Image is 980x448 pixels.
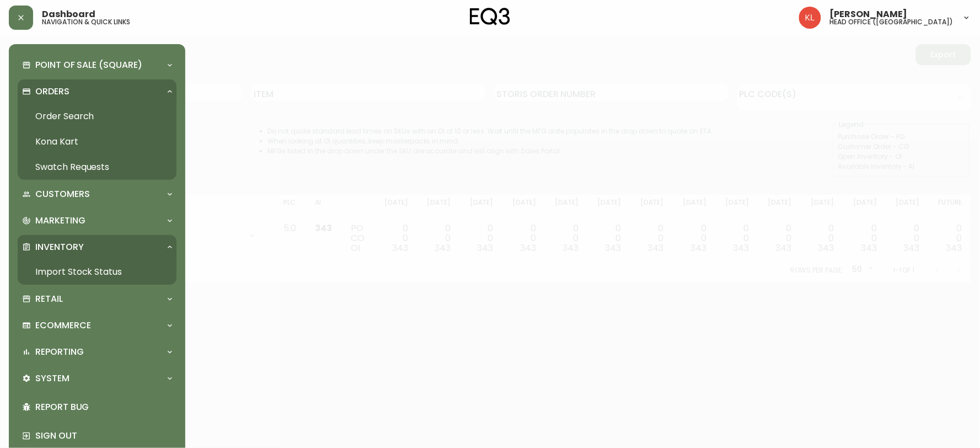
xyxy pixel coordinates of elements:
div: Marketing [18,209,176,233]
a: Order Search [18,104,176,129]
div: Report Bug [18,393,176,422]
span: Dashboard [42,10,95,19]
img: 2c0c8aa7421344cf0398c7f872b772b5 [799,7,821,29]
div: Inventory [18,235,176,259]
div: System [18,366,176,391]
h5: head office ([GEOGRAPHIC_DATA]) [830,19,954,25]
div: Retail [18,287,176,311]
p: Orders [35,86,69,98]
div: Orders [18,79,176,104]
p: Ecommerce [35,319,91,332]
a: Import Stock Status [18,259,176,285]
img: logo [470,8,511,25]
p: Inventory [35,241,84,253]
div: Reporting [18,340,176,364]
h5: navigation & quick links [42,19,130,25]
p: Report Bug [35,401,172,413]
p: Reporting [35,346,84,358]
div: Customers [18,182,176,206]
div: Ecommerce [18,313,176,338]
a: Swatch Requests [18,154,176,180]
p: Marketing [35,215,85,227]
p: System [35,372,69,385]
p: Point of Sale (Square) [35,59,142,71]
span: [PERSON_NAME] [830,10,908,19]
p: Retail [35,293,63,305]
p: Sign Out [35,430,172,442]
p: Customers [35,188,90,200]
div: Point of Sale (Square) [18,53,176,77]
a: Kona Kart [18,129,176,154]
